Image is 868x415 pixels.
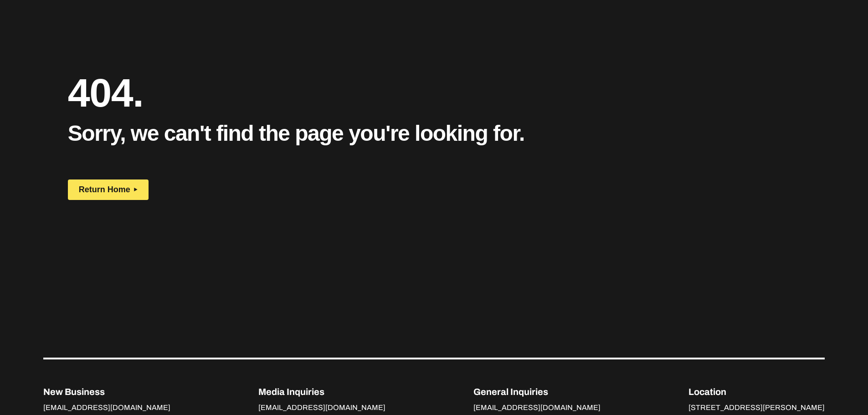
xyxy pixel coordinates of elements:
p: General Inquiries [473,385,601,399]
p: [STREET_ADDRESS][PERSON_NAME] [688,402,825,413]
a: [EMAIL_ADDRESS][DOMAIN_NAME] [43,404,170,414]
span: Return Home [79,185,130,195]
button: Return Home [68,179,149,200]
h1: 404. [68,73,418,113]
p: Media Inquiries [258,385,385,399]
p: New Business [43,385,170,399]
a: [EMAIL_ADDRESS][DOMAIN_NAME] [473,404,601,414]
h3: Sorry, we can't find the page you're looking for. [68,120,524,147]
p: Location [688,385,825,399]
a: [EMAIL_ADDRESS][DOMAIN_NAME] [258,404,385,414]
